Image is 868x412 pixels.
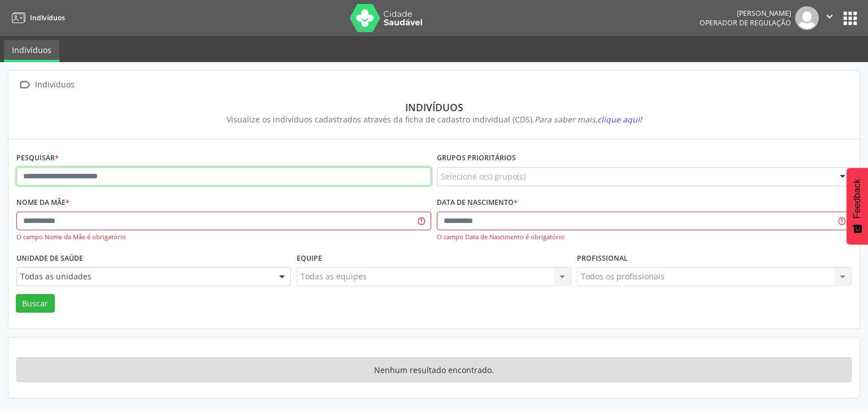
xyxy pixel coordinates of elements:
[24,101,844,113] div: Indivíduos
[441,170,526,182] span: Selecione o(s) grupo(s)
[16,77,76,93] a:  Indivíduos
[700,8,791,18] div: [PERSON_NAME]
[535,114,642,125] i: Para saber mais,
[8,8,65,27] a: Indivíduos
[16,249,83,267] label: Unidade de saúde
[16,150,59,167] label: Pesquisar
[437,150,516,167] label: Grupos prioritários
[16,233,431,242] div: O campo Nome da Mãe é obrigatório
[4,40,59,62] a: Indivíduos
[437,194,518,212] label: Data de nascimento
[33,77,76,93] div: Indivíduos
[795,6,819,30] img: img
[437,233,852,242] div: O campo Data de Nascimento é obrigatório
[823,10,836,23] i: 
[297,249,322,267] label: Equipe
[16,357,852,382] div: Nenhum resultado encontrado.
[840,8,860,28] button: apps
[577,249,628,267] label: Profissional
[20,271,268,282] span: Todas as unidades
[16,194,70,212] label: Nome da mãe
[24,113,844,125] div: Visualize os indivíduos cadastrados através da ficha de cadastro individual (CDS).
[30,13,65,23] span: Indivíduos
[852,179,862,218] span: Feedback
[16,77,33,93] i: 
[847,168,868,244] button: Feedback - Mostrar pesquisa
[16,294,55,313] button: Buscar
[700,18,791,28] span: Operador de regulação
[597,114,642,125] span: clique aqui!
[819,6,840,30] button: 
